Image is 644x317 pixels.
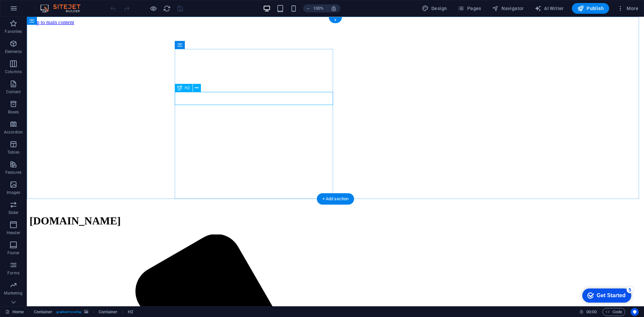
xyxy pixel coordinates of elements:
[34,308,133,316] nav: breadcrumb
[20,7,49,13] div: Get Started
[577,5,604,12] span: Publish
[458,5,481,12] span: Pages
[5,3,54,17] div: Get Started 5 items remaining, 0% complete
[84,310,88,314] i: This element contains a background
[55,308,82,316] span: . gradient-overlay
[572,3,609,14] button: Publish
[532,3,567,14] button: AI Writer
[149,4,157,12] button: Click here to leave preview mode and continue editing
[7,250,19,256] p: Footer
[6,89,21,95] p: Content
[7,150,19,155] p: Tables
[591,309,592,314] span: :
[617,5,638,12] span: More
[128,308,133,316] span: Click to select. Double-click to edit
[614,3,641,14] button: More
[163,5,171,12] i: Reload page
[605,308,622,316] span: Code
[5,170,21,175] p: Features
[8,210,19,215] p: Slider
[313,4,324,12] h6: 100%
[303,4,327,12] button: 100%
[331,5,337,11] i: On resize automatically adjust zoom level to fit chosen device.
[602,308,625,316] button: Code
[185,86,190,90] span: H2
[329,17,342,23] div: +
[455,3,484,14] button: Pages
[7,190,20,195] p: Images
[579,308,597,316] h6: Session time
[3,3,47,8] a: Skip to main content
[631,308,639,316] button: Usercentrics
[163,4,171,12] button: reload
[317,193,354,205] div: + Add section
[492,5,524,12] span: Navigator
[39,4,89,12] img: Editor Logo
[8,109,19,115] p: Boxes
[7,270,19,276] p: Forms
[535,5,564,12] span: AI Writer
[5,49,22,54] p: Elements
[419,3,450,14] button: Design
[7,230,20,235] p: Header
[5,29,22,34] p: Favorites
[50,1,56,8] div: 5
[422,5,447,12] span: Design
[419,3,450,14] div: Design (Ctrl+Alt+Y)
[99,308,117,316] span: Click to select. Double-click to edit
[586,308,597,316] span: 00 00
[489,3,527,14] button: Navigator
[4,129,23,135] p: Accordion
[4,290,22,296] p: Marketing
[5,69,22,74] p: Columns
[34,308,53,316] span: Click to select. Double-click to edit
[5,308,24,316] a: Click to cancel selection. Double-click to open Pages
